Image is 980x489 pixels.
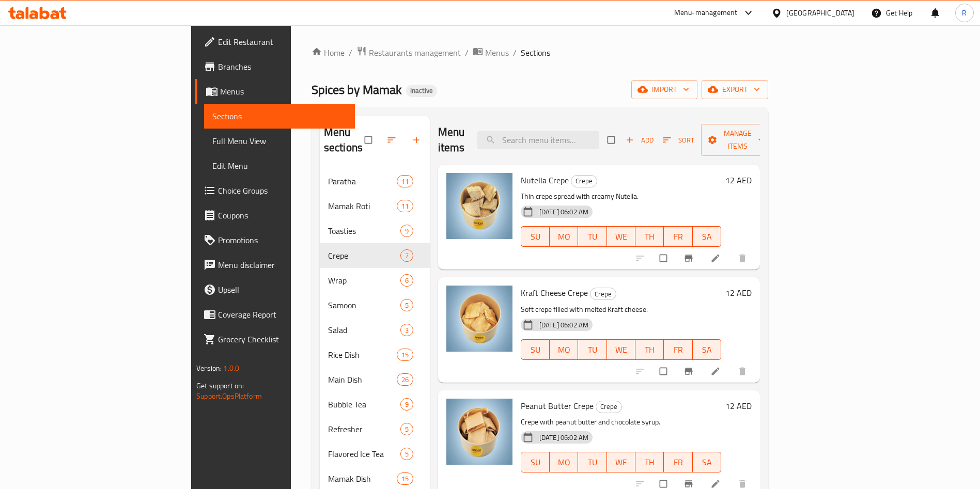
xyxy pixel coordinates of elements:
button: Manage items [701,124,774,156]
span: WE [611,342,631,357]
div: items [400,324,413,336]
span: TH [640,229,660,244]
div: Menu-management [674,7,738,19]
button: WE [607,339,635,360]
h6: 12 AED [725,399,752,413]
input: search [477,131,599,149]
a: Choice Groups [195,178,355,203]
h6: 12 AED [725,286,752,300]
a: Edit Restaurant [195,29,355,54]
button: Add [623,132,656,148]
span: Sections [212,110,347,122]
span: Bubble Tea [328,398,400,411]
div: Crepe [571,175,597,187]
span: Sections [521,46,550,59]
span: Inactive [406,86,437,95]
span: R [962,7,967,19]
span: Main Dish [328,373,397,386]
a: Edit menu item [710,253,723,263]
span: Grocery Checklist [218,333,347,345]
span: [DATE] 06:02 AM [535,433,593,443]
span: [DATE] 06:02 AM [535,320,593,330]
span: 15 [397,474,413,484]
span: Crepe [571,175,597,187]
span: TH [640,455,660,470]
span: SU [525,342,546,357]
div: items [400,249,413,262]
button: TU [578,452,606,472]
span: FR [668,455,688,470]
a: Edit menu item [710,479,723,489]
span: 5 [401,424,413,434]
button: export [702,80,768,99]
button: Branch-specific-item [677,247,702,270]
span: Coverage Report [218,308,347,321]
button: import [631,80,697,99]
a: Upsell [195,277,355,302]
a: Branches [195,54,355,79]
span: Mamak Dish [328,472,397,485]
div: Bubble Tea9 [320,392,430,417]
button: delete [731,360,756,383]
div: items [400,274,413,287]
div: items [400,299,413,311]
span: SU [525,455,546,470]
span: import [640,83,689,96]
span: 5 [401,301,413,310]
a: Menus [473,46,509,59]
span: 9 [401,400,413,409]
div: Flavored Ice Tea5 [320,441,430,466]
button: SA [693,452,721,472]
span: [DATE] 06:02 AM [535,207,593,217]
a: Menus [195,79,355,104]
span: MO [554,455,574,470]
p: Soft crepe filled with melted Kraft cheese. [521,303,721,316]
div: Rice Dish15 [320,342,430,367]
button: WE [607,452,635,472]
span: Branches [218,60,347,73]
span: FR [668,342,688,357]
div: Wrap6 [320,268,430,293]
span: SU [525,229,546,244]
div: items [397,349,413,361]
span: Menus [220,85,347,98]
button: FR [664,339,692,360]
span: Select section [601,130,623,150]
span: Get support on: [196,379,244,392]
span: Refresher [328,423,400,435]
button: SA [693,339,721,360]
button: SU [521,452,550,472]
span: Sort items [656,132,701,148]
button: Branch-specific-item [677,360,702,383]
a: Edit menu item [710,366,723,376]
a: Edit Menu [204,153,355,178]
span: Toasties [328,225,400,237]
button: MO [550,226,578,247]
span: TU [582,229,602,244]
a: Sections [204,104,355,129]
span: Kraft Cheese Crepe [521,285,588,301]
span: SA [697,229,717,244]
h6: 12 AED [725,173,752,187]
span: Crepe [328,249,400,262]
span: 3 [401,325,413,335]
h2: Menu items [438,124,465,155]
span: Flavored Ice Tea [328,448,400,460]
li: / [513,46,517,59]
span: 7 [401,251,413,261]
span: Salad [328,324,400,336]
a: Coupons [195,203,355,228]
button: FR [664,226,692,247]
span: Coupons [218,209,347,222]
span: Promotions [218,234,347,246]
span: Crepe [590,288,616,300]
div: Paratha11 [320,169,430,194]
span: Choice Groups [218,184,347,197]
div: Crepe [596,401,622,413]
span: Mamak Roti [328,200,397,212]
button: WE [607,226,635,247]
button: TH [635,339,664,360]
button: SU [521,339,550,360]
